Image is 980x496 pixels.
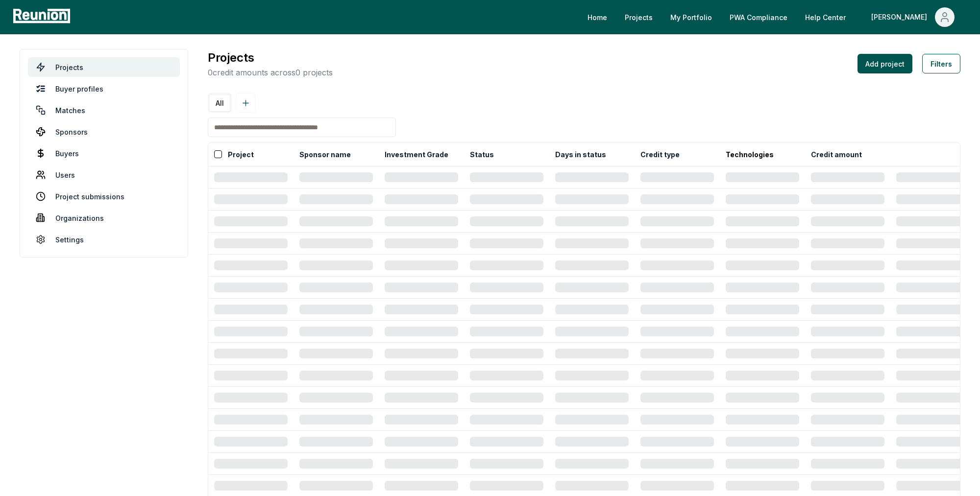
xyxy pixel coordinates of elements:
[922,54,960,73] button: Filters
[28,230,180,249] a: Settings
[28,122,180,142] a: Sponsors
[297,144,353,164] button: Sponsor name
[208,49,333,67] h3: Projects
[28,79,180,98] a: Buyer profiles
[28,187,180,206] a: Project submissions
[553,144,608,164] button: Days in status
[809,144,864,164] button: Credit amount
[468,144,496,164] button: Status
[28,208,180,228] a: Organizations
[580,7,970,27] nav: Main
[208,67,333,78] p: 0 credit amounts across 0 projects
[662,7,720,27] a: My Portfolio
[210,95,230,111] button: All
[28,57,180,77] a: Projects
[28,165,180,185] a: Users
[617,7,661,27] a: Projects
[797,7,854,27] a: Help Center
[580,7,615,27] a: Home
[722,7,795,27] a: PWA Compliance
[871,7,931,27] div: [PERSON_NAME]
[857,54,912,73] button: Add project
[28,100,180,120] a: Matches
[863,7,962,27] button: [PERSON_NAME]
[638,144,682,164] button: Credit type
[383,144,450,164] button: Investment Grade
[226,144,256,164] button: Project
[28,143,180,163] a: Buyers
